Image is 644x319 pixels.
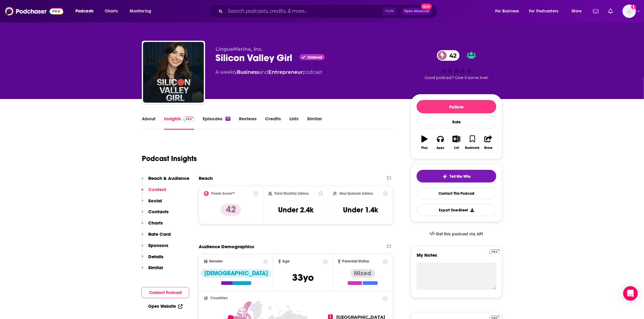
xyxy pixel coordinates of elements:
p: Content [148,187,166,192]
a: Lists [289,116,299,130]
button: Contacts [142,209,169,220]
button: open menu [525,6,567,16]
a: InsightsPodchaser Pro [164,116,194,130]
a: Pro website [489,249,500,254]
a: Charts [101,6,121,16]
a: Show notifications dropdown [606,6,615,16]
input: Search podcasts, credits, & more... [225,6,382,16]
span: Podcasts [75,7,93,15]
div: Mixed [351,269,375,278]
a: About [142,116,156,130]
a: Entrepreneur [268,69,303,75]
div: Open Intercom Messenger [623,286,638,301]
p: Rate Card [148,231,171,237]
button: List [449,132,464,153]
img: Podchaser Pro [489,249,500,254]
a: Similar [307,116,322,130]
span: LinguaMarina, Inc. [215,46,262,52]
a: Show notifications dropdown [591,6,601,16]
p: Charts [148,220,163,226]
h1: Podcast Insights [142,154,197,163]
a: Reviews [239,116,257,130]
img: Podchaser - Follow, Share and Rate Podcasts [5,5,63,17]
div: 42Good podcast? Give it some love! [411,46,502,84]
span: Age [282,259,290,263]
h2: Reach [199,175,213,181]
h2: Power Score™ [211,191,235,196]
div: Bookmark [465,146,480,150]
button: Open AdvancedNew [401,8,432,15]
h3: Under 2.4k [278,205,313,214]
svg: Add a profile image [631,5,636,9]
span: 33 yo [292,272,314,283]
div: Rate [417,116,496,128]
span: Good podcast? Give it some love! [425,75,488,80]
label: My Notes [417,252,496,263]
span: For Podcasters [529,7,558,15]
a: Open Website [148,304,183,309]
button: Details [142,254,163,265]
a: Get this podcast via API [425,227,488,242]
span: Get this podcast via API [436,232,483,237]
button: Share [481,132,496,153]
span: and [259,69,268,75]
img: Podchaser Pro [184,117,194,122]
button: Show profile menu [623,5,636,18]
button: Rate Card [142,231,171,242]
div: Play [422,146,428,150]
div: [DEMOGRAPHIC_DATA] [201,269,271,278]
div: Search podcasts, credits, & more... [214,4,443,18]
button: open menu [125,6,159,16]
a: Credits [265,116,281,130]
span: Parental Status [342,259,369,263]
h2: Audience Demographics [199,244,254,249]
a: Contact This Podcast [417,187,496,199]
button: tell me why sparkleTell Me Why [417,170,496,183]
span: Countries [210,296,228,300]
button: Play [417,132,432,153]
a: Business [237,69,259,75]
button: Social [142,198,162,209]
p: 42 [221,204,241,216]
span: Monitoring [130,7,151,15]
p: Sponsors [148,242,168,248]
span: Ctrl K [382,7,397,15]
img: User Profile [623,5,636,18]
p: Reach & Audience [148,175,189,181]
p: Similar [148,265,163,270]
span: Charts [105,7,118,15]
img: Silicon Valley Girl [143,42,204,103]
p: Details [148,254,163,259]
span: 42 [443,50,460,61]
button: Bookmark [464,132,480,153]
p: Contacts [148,209,169,214]
button: Follow [417,100,496,113]
span: New [421,4,432,9]
span: Claimed [307,56,322,59]
h2: Total Monthly Listens [275,191,309,196]
span: Open Advanced [404,10,429,13]
button: Similar [142,265,163,276]
h3: Under 1.4k [343,205,378,214]
span: More [572,7,582,15]
button: Charts [142,220,163,231]
div: A weekly podcast [215,69,322,76]
a: 42 [437,50,460,61]
img: tell me why sparkle [443,174,447,179]
h2: New Episode Listens [339,191,373,196]
span: Tell Me Why [450,174,471,179]
button: Sponsors [142,242,168,254]
span: Logged in as WE_Broadcast [623,5,636,18]
a: Episodes17 [203,116,230,130]
div: Share [484,146,492,150]
button: Reach & Audience [142,175,189,187]
button: open menu [71,6,101,16]
span: Gender [209,259,223,263]
button: open menu [491,6,527,16]
button: Apps [432,132,448,153]
div: List [454,146,459,150]
button: Contact Podcast [142,287,189,298]
div: 17 [226,117,230,121]
button: Content [142,187,166,198]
